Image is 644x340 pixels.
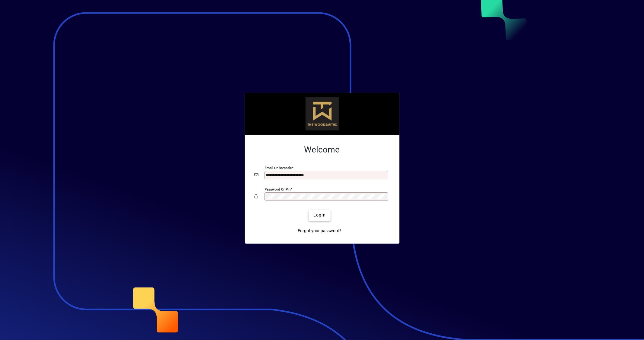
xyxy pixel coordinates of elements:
[295,226,344,236] a: Forgot your password?
[265,165,292,170] mat-label: Email or Barcode
[313,212,326,218] span: Login
[309,210,331,221] button: Login
[255,145,390,155] h2: Welcome
[265,187,291,191] mat-label: Password or Pin
[298,228,341,234] span: Forgot your password?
